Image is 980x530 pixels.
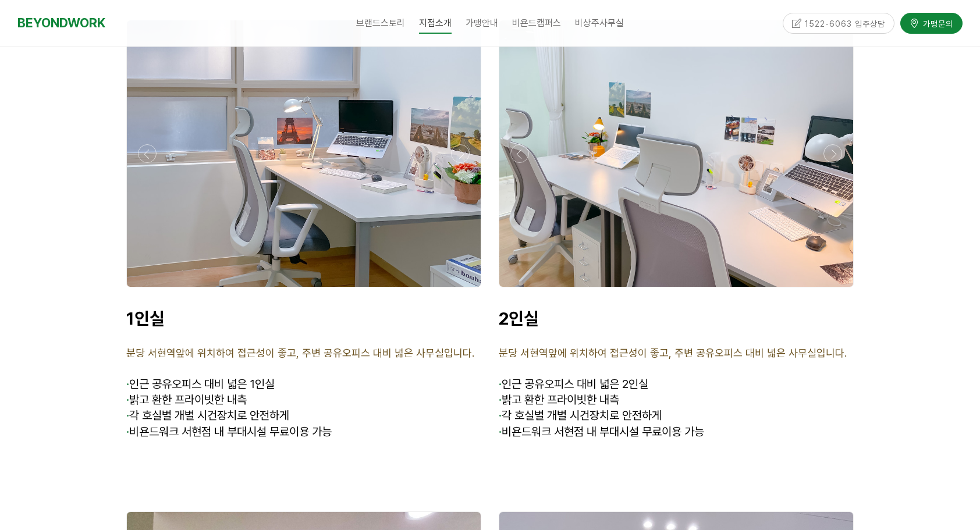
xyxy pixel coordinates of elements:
strong: · [499,393,502,407]
span: 밝고 환한 프라이빗한 내측 [499,393,619,407]
span: 인근 공유오피스 대비 넓은 1인실 [129,377,275,391]
span: 분당 서현역앞에 위치하여 접근성이 좋고, 주변 공유오피스 대비 넓은 사무실입니다. [499,347,847,359]
strong: 1인실 [126,308,165,329]
strong: 2인실 [499,308,539,329]
a: 브랜드스토리 [349,9,412,38]
strong: · [126,425,129,439]
span: 밝고 환한 프라이빗한 내측 [126,393,247,407]
span: 가맹안내 [466,17,498,29]
span: · [499,377,502,391]
a: BEYONDWORK [17,12,105,34]
span: 인근 공유오피스 대비 넓은 2인실 [502,377,648,391]
a: 가맹문의 [900,10,963,31]
span: 분당 서현역앞에 위치하여 접근성이 좋고, 주변 공유오피스 대비 넓은 사무실입니다. [126,347,474,359]
span: 브랜드스토리 [356,17,405,29]
a: 비상주사무실 [568,9,631,38]
strong: · [499,408,502,422]
span: 비욘드워크 서현점 내 부대시설 무료이용 가능 [126,425,332,439]
span: · [126,377,129,391]
span: 비욘드캠퍼스 [512,17,561,29]
span: 가맹문의 [919,15,953,27]
span: 지점소개 [419,13,452,34]
strong: · [126,393,129,407]
strong: · [499,425,502,439]
span: 비욘드워크 서현점 내 부대시설 무료이용 가능 [499,425,704,439]
a: 가맹안내 [459,9,505,38]
span: 비상주사무실 [575,17,624,29]
span: 각 호실별 개별 시건장치로 안전하게 [499,408,662,422]
a: 비욘드캠퍼스 [505,9,568,38]
a: 지점소개 [412,9,459,38]
span: 각 호실별 개별 시건장치로 안전하게 [126,408,289,422]
strong: · [126,408,129,422]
